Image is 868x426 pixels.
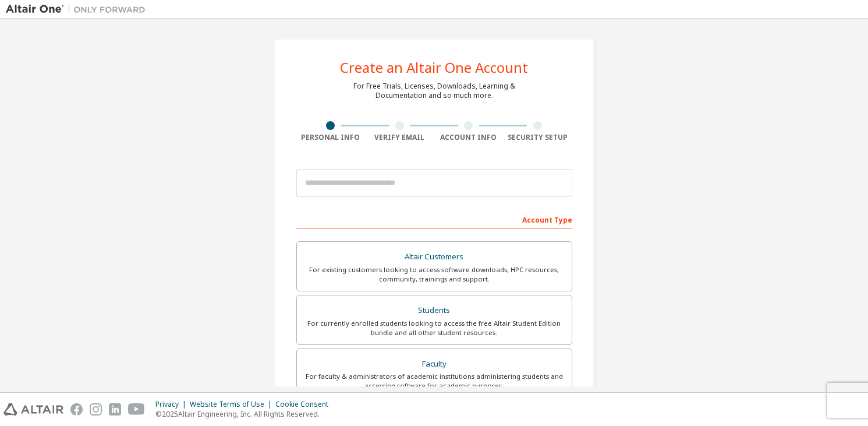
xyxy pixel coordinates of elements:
div: Students [304,302,565,319]
div: Security Setup [503,133,572,142]
img: facebook.svg [70,403,83,416]
img: youtube.svg [128,403,145,416]
img: instagram.svg [90,403,102,416]
p: © 2025 Altair Engineering, Inc. All Rights Reserved. [155,409,335,419]
div: Create an Altair One Account [340,61,528,75]
div: For faculty & administrators of academic institutions administering students and accessing softwa... [304,372,565,390]
img: linkedin.svg [109,403,121,416]
img: altair_logo.svg [3,403,63,416]
div: Privacy [155,400,190,409]
div: Account Info [434,133,504,142]
div: Faculty [304,356,565,372]
div: For currently enrolled students looking to access the free Altair Student Edition bundle and all ... [304,319,565,337]
div: Verify Email [365,133,434,142]
div: Website Terms of Use [190,400,275,409]
div: Cookie Consent [275,400,335,409]
div: For Free Trials, Licenses, Downloads, Learning & Documentation and so much more. [353,82,515,100]
div: For existing customers looking to access software downloads, HPC resources, community, trainings ... [304,265,565,284]
img: Altair One [6,3,151,15]
div: Account Type [296,210,572,228]
div: Personal Info [296,133,366,142]
div: Altair Customers [304,249,565,265]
